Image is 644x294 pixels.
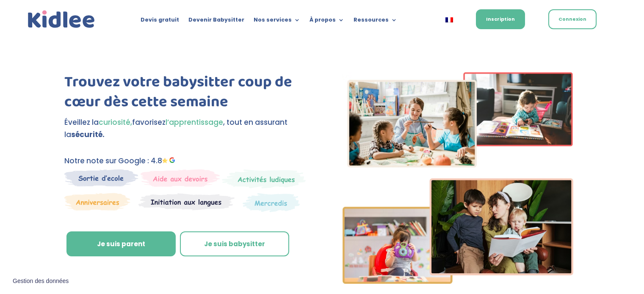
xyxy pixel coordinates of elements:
a: À propos [310,17,344,26]
strong: sécurité. [71,129,105,140]
a: Devis gratuit [141,17,179,26]
p: Notre note sur Google : 4.8 [64,155,308,167]
img: Sortie decole [64,169,138,187]
img: Thematique [243,193,300,212]
button: Gestion des données [8,272,74,290]
img: logo_kidlee_bleu [26,8,97,30]
a: Connexion [548,9,597,29]
span: l’apprentissage [166,117,223,127]
span: Gestion des données [13,278,69,285]
h1: Trouvez votre babysitter coup de cœur dès cette semaine [64,72,308,116]
a: Je suis babysitter [180,231,289,257]
img: Atelier thematique [138,193,235,211]
img: weekends [141,169,220,187]
a: Je suis parent [66,231,176,257]
a: Inscription [476,9,525,29]
img: Anniversaire [64,193,130,211]
a: Kidlee Logo [26,8,97,30]
img: Français [445,17,453,22]
a: Nos services [254,17,300,26]
picture: Imgs-2 [343,276,574,286]
a: Devenir Babysitter [188,17,244,26]
img: Mercredi [222,169,306,189]
span: curiosité, [99,117,132,127]
a: Ressources [354,17,397,26]
p: Éveillez la favorisez , tout en assurant la [64,116,308,141]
